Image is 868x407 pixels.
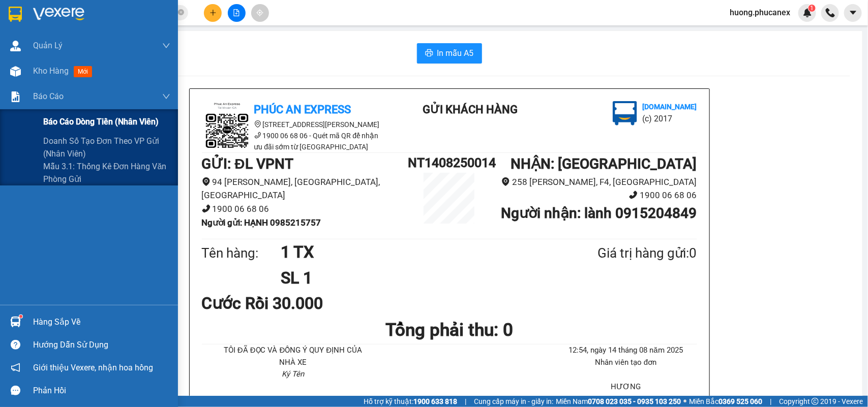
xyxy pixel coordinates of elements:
[85,48,140,61] li: (c) 2017
[33,361,153,374] span: Giới thiệu Vexere, nhận hoa hồng
[810,5,814,12] span: 1
[13,13,64,64] img: logo.jpg
[204,4,222,22] button: plus
[254,132,261,139] span: phone
[10,317,21,327] img: warehouse-icon
[555,345,697,357] li: 12:54, ngày 14 tháng 08 năm 2025
[202,243,281,264] div: Tên hàng:
[202,119,385,130] li: [STREET_ADDRESS][PERSON_NAME]
[162,92,170,101] span: down
[423,103,518,116] b: Gửi khách hàng
[202,316,697,344] h1: Tổng phải thu: 0
[770,396,771,407] span: |
[844,4,862,22] button: caret-down
[202,291,365,316] div: Cước Rồi 30.000
[222,345,364,368] li: TÔI ĐÃ ĐỌC VÀ ĐỒNG Ý QUY ĐỊNH CỦA NHÀ XE
[33,337,170,353] div: Hướng dẫn sử dụng
[826,8,835,17] img: phone-icon
[642,103,697,111] b: [DOMAIN_NAME]
[281,265,548,291] h1: SL 1
[33,383,170,398] div: Phản hồi
[202,175,408,202] li: 94 [PERSON_NAME], [GEOGRAPHIC_DATA], [GEOGRAPHIC_DATA]
[719,397,762,405] strong: 0369 525 060
[437,47,474,59] span: In mẫu A5
[9,7,22,22] img: logo-vxr
[202,155,293,172] b: GỬI : ĐL VPNT
[629,191,638,199] span: phone
[425,49,433,58] span: printer
[254,120,261,128] span: environment
[555,381,697,393] li: HƯƠNG
[11,340,20,350] span: question-circle
[202,202,408,216] li: 1900 06 68 06
[178,8,184,18] span: close-circle
[202,130,385,152] li: 1900 06 68 06 - Quét mã QR để nhận ưu đãi sớm từ [GEOGRAPHIC_DATA]
[33,90,64,103] span: Báo cáo
[33,39,63,52] span: Quản Lý
[849,8,858,17] span: caret-down
[588,397,681,405] strong: 0708 023 035 - 0935 103 250
[555,357,697,369] li: Nhân viên tạo đơn
[511,155,697,172] b: NHẬN : [GEOGRAPHIC_DATA]
[722,6,798,19] span: huong.phucanex
[254,103,351,116] b: Phúc An Express
[683,399,686,403] span: ⚪️
[162,42,170,50] span: down
[364,396,457,407] span: Hỗ trợ kỹ thuật:
[281,239,548,265] h1: 1 TX
[809,5,816,12] sup: 1
[43,160,170,185] span: Mẫu 3.1: Thống kê đơn hàng văn phòng gửi
[491,189,697,202] li: 1900 06 68 06
[74,66,92,77] span: mới
[202,204,211,213] span: phone
[13,66,53,131] b: Phúc An Express
[19,315,22,318] sup: 1
[10,66,21,77] img: warehouse-icon
[10,41,21,51] img: warehouse-icon
[233,9,240,16] span: file-add
[491,175,697,189] li: 258 [PERSON_NAME], F4, [GEOGRAPHIC_DATA]
[202,177,211,186] span: environment
[812,398,819,405] span: copyright
[228,4,246,22] button: file-add
[408,153,490,173] h1: NT1408250014
[556,396,681,407] span: Miền Nam
[282,369,304,379] i: Ký Tên
[209,9,217,16] span: plus
[43,115,159,128] span: Báo cáo dòng tiền (nhân viên)
[689,396,762,407] span: Miền Bắc
[465,396,466,407] span: |
[251,4,269,22] button: aim
[11,386,20,395] span: message
[63,15,101,62] b: Gửi khách hàng
[501,205,697,222] b: Người nhận : lành 0915204849
[11,363,20,372] span: notification
[417,43,482,64] button: printerIn mẫu A5
[474,396,553,407] span: Cung cấp máy in - giấy in:
[33,66,69,76] span: Kho hàng
[202,217,321,228] b: Người gửi : HẠNH 0985215757
[10,91,21,102] img: solution-icon
[256,9,263,16] span: aim
[110,13,135,37] img: logo.jpg
[85,39,140,47] b: [DOMAIN_NAME]
[43,135,170,160] span: Doanh số tạo đơn theo VP gửi (nhân viên)
[548,243,697,264] div: Giá trị hàng gửi: 0
[501,177,510,186] span: environment
[202,101,253,152] img: logo.jpg
[413,397,457,405] strong: 1900 633 818
[642,112,697,125] li: (c) 2017
[178,9,184,15] span: close-circle
[613,101,637,126] img: logo.jpg
[33,315,170,330] div: Hàng sắp về
[803,8,812,17] img: icon-new-feature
